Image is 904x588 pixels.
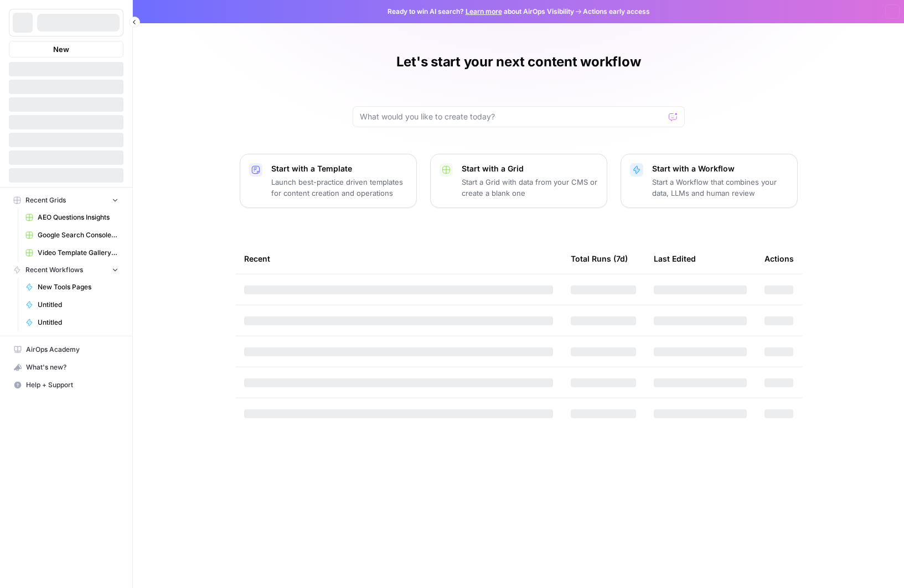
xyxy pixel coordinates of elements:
[9,341,123,358] a: AirOps Academy
[388,7,574,17] span: Ready to win AI search? about AirOps Visibility
[652,176,788,199] p: Start a Workflow that combines your data, LLMs and human review
[652,163,788,174] p: Start with a Workflow
[38,300,118,310] span: Untitled
[38,318,118,327] span: Untitled
[462,163,598,174] p: Start with a Grid
[583,7,650,17] span: Actions early access
[396,53,641,71] h1: Let's start your next content workflow
[38,282,118,292] span: New Tools Pages
[9,192,123,209] button: Recent Grids
[25,195,66,205] span: Recent Grids
[9,358,123,376] button: What's new?
[20,278,123,296] a: New Tools Pages
[621,154,798,208] button: Start with a WorkflowStart a Workflow that combines your data, LLMs and human review
[20,244,123,262] a: Video Template Gallery Generator v2 Grid
[9,376,123,394] button: Help + Support
[360,111,664,122] input: What would you like to create today?
[462,176,598,199] p: Start a Grid with data from your CMS or create a blank one
[271,176,407,199] p: Launch best-practice driven templates for content creation and operations
[9,41,123,58] button: New
[26,380,118,390] span: Help + Support
[20,314,123,331] a: Untitled
[240,154,417,208] button: Start with a TemplateLaunch best-practice driven templates for content creation and operations
[20,209,123,226] a: AEO Questions Insights
[38,212,118,222] span: AEO Questions Insights
[9,262,123,278] button: Recent Workflows
[271,163,407,174] p: Start with a Template
[571,243,628,274] div: Total Runs (7d)
[26,345,118,355] span: AirOps Academy
[9,359,123,376] div: What's new?
[764,243,794,274] div: Actions
[20,226,123,244] a: Google Search Console - [URL][DOMAIN_NAME]
[38,248,118,258] span: Video Template Gallery Generator v2 Grid
[654,243,696,274] div: Last Edited
[25,265,83,275] span: Recent Workflows
[53,44,69,55] span: New
[244,243,553,274] div: Recent
[20,296,123,314] a: Untitled
[466,7,502,15] a: Learn more
[430,154,607,208] button: Start with a GridStart a Grid with data from your CMS or create a blank one
[38,230,118,240] span: Google Search Console - [URL][DOMAIN_NAME]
